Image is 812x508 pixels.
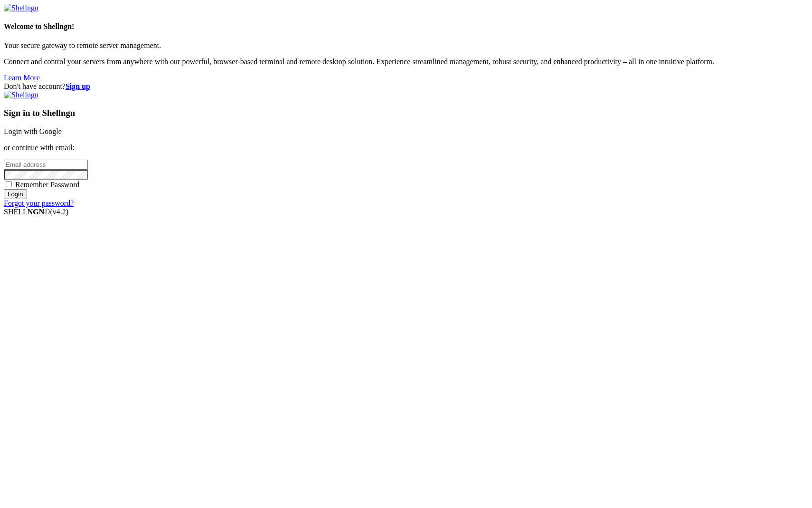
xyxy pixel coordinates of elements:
[4,4,38,12] img: Shellngn
[50,208,69,216] span: 4.2.0
[15,181,80,189] span: Remember Password
[66,82,90,90] a: Sign up
[4,91,38,99] img: Shellngn
[28,208,45,216] b: NGN
[4,41,808,50] p: Your secure gateway to remote server management.
[4,208,68,216] span: SHELL ©
[4,58,808,66] p: Connect and control your servers from anywhere with our powerful, browser-based terminal and remo...
[4,22,808,31] h4: Welcome to Shellngn!
[4,82,808,91] div: Don't have account?
[4,74,40,82] a: Learn More
[4,189,27,199] input: Login
[4,108,808,118] h3: Sign in to Shellngn
[4,160,88,170] input: Email address
[4,127,62,135] a: Login with Google
[4,199,74,207] a: Forgot your password?
[4,144,808,152] p: or continue with email:
[6,181,12,187] input: Remember Password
